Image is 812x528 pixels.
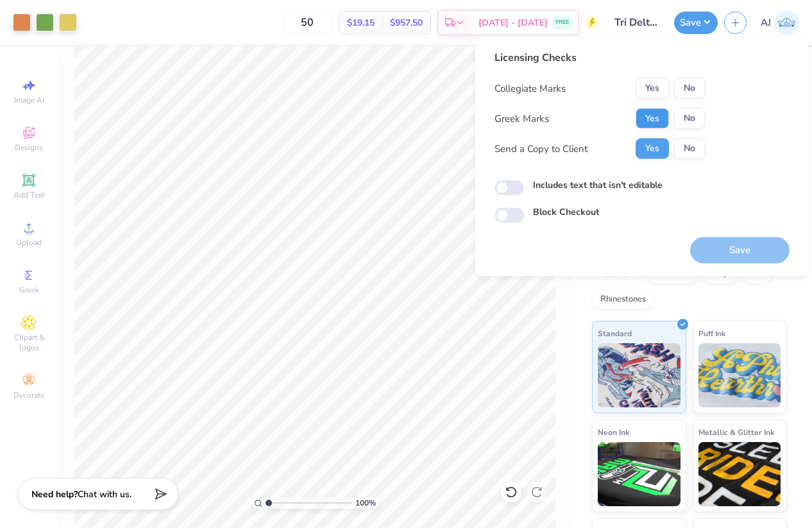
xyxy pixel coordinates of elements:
[13,390,44,400] span: Decorate
[495,81,566,96] div: Collegiate Marks
[636,78,669,99] button: Yes
[698,442,781,506] img: Metallic & Glitter Ink
[598,327,632,340] span: Standard
[636,139,669,159] button: Yes
[698,343,781,407] img: Puff Ink
[14,95,44,105] span: Image AI
[282,11,332,34] input: – –
[592,290,654,309] div: Rhinestones
[674,139,705,159] button: No
[761,10,799,35] a: AJ
[6,332,51,353] span: Clipart & logos
[605,10,668,35] input: Untitled Design
[636,108,669,129] button: Yes
[13,190,44,200] span: Add Text
[533,178,663,192] label: Includes text that isn't editable
[698,425,774,439] span: Metallic & Glitter Ink
[698,327,725,340] span: Puff Ink
[598,343,681,407] img: Standard
[674,78,705,99] button: No
[495,111,549,126] div: Greek Marks
[19,285,39,295] span: Greek
[355,497,376,509] span: 100 %
[78,488,131,500] span: Chat with us.
[347,16,375,30] span: $19.15
[598,425,629,439] span: Neon Ink
[674,108,705,129] button: No
[555,18,569,27] span: FREE
[495,141,588,156] div: Send a Copy to Client
[31,488,78,500] strong: Need help?
[674,12,718,34] button: Save
[15,142,43,153] span: Designs
[478,16,548,30] span: [DATE] - [DATE]
[16,237,42,248] span: Upload
[774,10,799,35] img: Armiel John Calzada
[598,442,681,506] img: Neon Ink
[761,15,771,30] span: AJ
[533,205,599,219] label: Block Checkout
[495,50,705,65] div: Licensing Checks
[390,16,423,30] span: $957.50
